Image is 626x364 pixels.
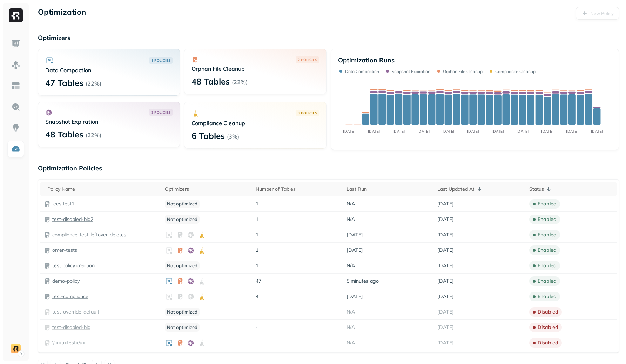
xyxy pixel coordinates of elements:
[52,309,99,315] a: test-override-default
[437,247,454,254] span: [DATE]
[11,81,20,90] img: Asset Explorer
[437,339,454,346] span: [DATE]
[11,123,20,133] img: Insights
[191,65,319,72] p: Orphan File Cleanup
[227,133,239,140] p: ( 3% )
[256,293,339,300] p: 4
[52,262,95,269] a: test policy creation
[52,201,74,207] a: lees test1
[191,120,319,127] p: Compliance Cleanup
[346,216,355,223] span: N/A
[86,80,101,87] p: ( 22% )
[346,262,355,269] span: N/A
[538,309,558,315] p: disabled
[45,67,173,74] p: Data Compaction
[417,129,430,133] tspan: [DATE]
[346,324,355,331] span: N/A
[538,339,558,346] p: disabled
[538,247,557,254] p: enabled
[346,231,363,238] span: [DATE]
[256,309,339,315] p: -
[11,60,20,69] img: Assets
[346,186,430,193] div: Last Run
[437,216,454,223] span: [DATE]
[538,231,557,238] p: enabled
[437,309,454,315] span: [DATE]
[11,144,20,154] img: Optimization
[346,293,363,300] span: [DATE]
[541,129,553,133] tspan: [DATE]
[538,201,557,207] p: enabled
[165,215,200,224] p: Not optimized
[52,293,88,300] a: test-compliance
[256,339,339,346] p: -
[437,278,454,284] span: [DATE]
[256,201,339,207] p: 1
[165,323,200,332] p: Not optimized
[538,278,557,284] p: enabled
[256,186,339,193] div: Number of Tables
[538,293,557,300] p: enabled
[151,110,170,115] p: 2 POLICIES
[52,278,80,284] a: demo-policy
[45,129,83,140] p: 48 Tables
[256,278,339,284] p: 47
[437,262,454,269] span: [DATE]
[165,200,200,208] p: Not optimized
[442,129,455,133] tspan: [DATE]
[52,324,90,331] a: test-disabled-bla
[11,344,21,353] img: demo
[566,129,578,133] tspan: [DATE]
[9,8,23,22] img: Ryft
[11,39,20,48] img: Dashboard
[52,339,85,346] a: \"><u>test</u>
[256,262,339,269] p: 1
[392,69,430,74] p: Snapshot Expiration
[38,34,619,42] p: Optimizers
[52,216,93,223] a: test-disabled-bla2
[345,69,379,74] p: Data Compaction
[346,278,379,284] span: 5 minutes ago
[343,129,355,133] tspan: [DATE]
[256,216,339,223] p: 1
[346,201,355,207] span: N/A
[437,293,454,300] span: [DATE]
[232,79,248,86] p: ( 22% )
[52,231,126,238] a: compliance-test-leftover-deletes
[368,129,380,133] tspan: [DATE]
[45,118,173,125] p: Snapshot Expiration
[346,339,355,346] span: N/A
[437,185,522,193] div: Last Updated At
[47,186,158,193] div: Policy Name
[392,129,405,133] tspan: [DATE]
[256,247,339,254] p: 1
[529,185,613,193] div: Status
[538,324,558,331] p: disabled
[86,132,101,139] p: ( 22% )
[38,164,619,172] p: Optimization Policies
[437,201,454,207] span: [DATE]
[443,69,483,74] p: Orphan File Cleanup
[38,7,86,20] p: Optimization
[591,129,603,133] tspan: [DATE]
[346,309,355,315] span: N/A
[298,57,317,62] p: 2 POLICIES
[191,76,230,87] p: 48 Tables
[538,216,557,223] p: enabled
[346,247,363,254] span: [DATE]
[165,261,200,270] p: Not optimized
[437,324,454,331] span: [DATE]
[495,69,536,74] p: Compliance Cleanup
[52,247,77,254] a: omer-tests
[165,308,200,316] p: Not optimized
[45,77,83,88] p: 47 Tables
[165,186,249,193] div: Optimizers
